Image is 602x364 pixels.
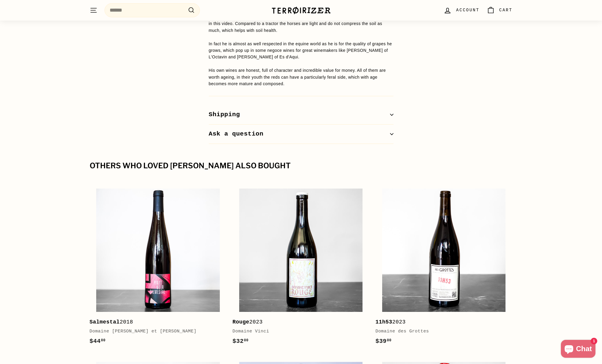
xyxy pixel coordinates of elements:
button: Ask a question [209,125,393,144]
span: Cart [499,7,513,13]
div: 2018 [90,318,221,326]
sup: 00 [244,338,248,343]
span: $32 [232,338,248,345]
a: Cart [483,1,516,19]
b: 11h53 [375,319,392,325]
b: Salmestal [90,319,120,325]
a: Rouge2023Domaine Vinci [232,182,369,352]
div: Domaine des Grottes [375,328,506,335]
span: $39 [375,338,391,345]
div: Others who loved [PERSON_NAME] also bought [90,162,513,170]
span: $44 [90,338,106,345]
a: Account [440,1,483,19]
sup: 00 [387,338,391,343]
button: Shipping [209,105,393,125]
div: 2023 [232,318,363,326]
a: Salmestal2018Domaine [PERSON_NAME] et [PERSON_NAME] [90,182,227,352]
sup: 00 [101,338,105,343]
div: Domaine Vinci [232,328,363,335]
div: Domaine [PERSON_NAME] et [PERSON_NAME] [90,328,221,335]
span: Account [456,7,479,13]
inbox-online-store-chat: Shopify online store chat [559,340,597,359]
b: Rouge [232,319,249,325]
div: 2023 [375,318,506,326]
a: 11h532023Domaine des Grottes [375,182,512,352]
